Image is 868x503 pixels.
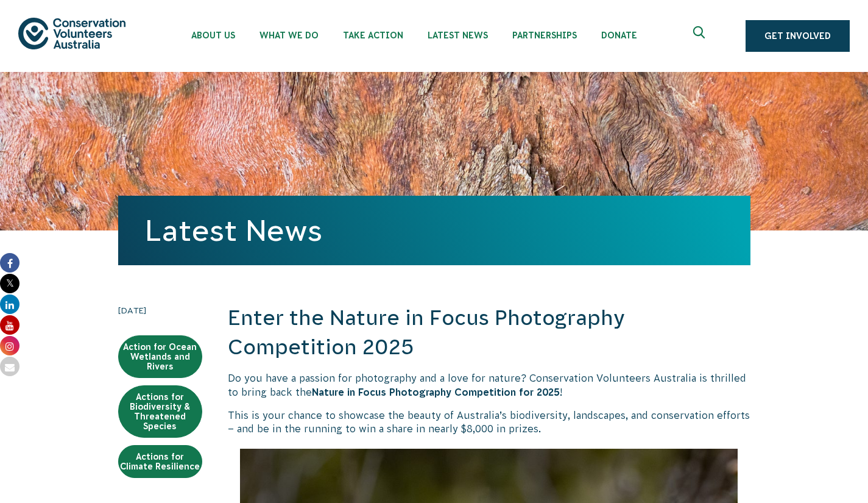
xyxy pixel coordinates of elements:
a: Latest News [145,214,322,247]
a: Get Involved [746,20,850,52]
button: Expand search box Close search box [686,21,715,51]
a: Action for Ocean Wetlands and Rivers [118,335,202,378]
p: Do you have a passion for photography and a love for nature? Conservation Volunteers Australia is... [228,371,750,399]
span: Take Action [343,30,403,40]
span: About Us [191,30,235,40]
span: Partnerships [512,30,577,40]
strong: Nature in Focus Photography Competition for 2025 [312,387,560,398]
h2: Enter the Nature in Focus Photography Competition 2025 [228,304,750,362]
a: Actions for Biodiversity & Threatened Species [118,385,202,438]
a: Actions for Climate Resilience [118,445,202,478]
span: What We Do [259,30,319,40]
p: This is your chance to showcase the beauty of Australia’s biodiversity, landscapes, and conservat... [228,408,750,436]
span: Expand search box [693,26,708,46]
span: Latest News [428,30,488,40]
img: logo.svg [18,18,125,49]
span: Donate [601,30,637,40]
time: [DATE] [118,304,202,317]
